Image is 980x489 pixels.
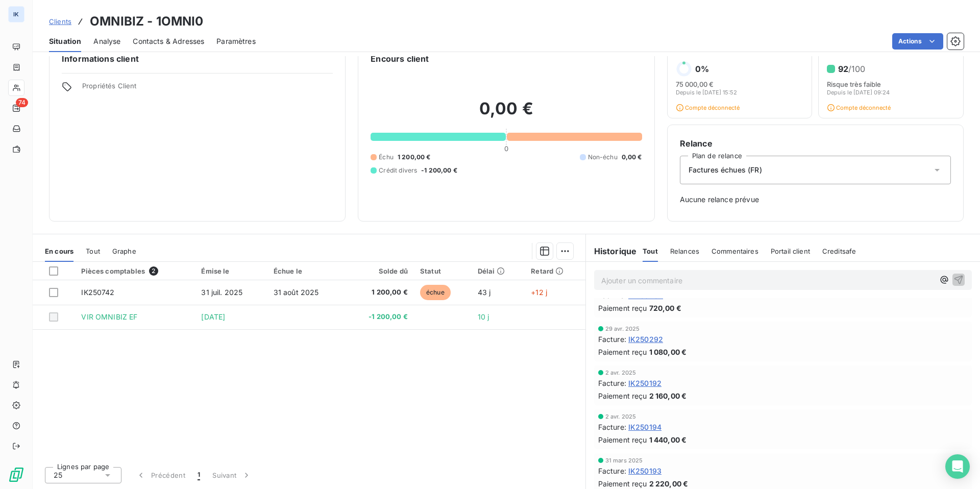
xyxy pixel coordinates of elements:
[8,467,24,483] img: Logo LeanPay
[628,334,663,345] span: IK250292
[198,470,200,480] span: 1
[848,64,865,74] span: /100
[838,64,865,74] h6: 92
[598,347,647,357] span: Paiement reçu
[478,267,519,275] div: Délai
[478,288,491,297] span: 43 j
[588,153,618,162] span: Non-échu
[605,457,643,463] span: 31 mars 2025
[206,464,258,486] button: Suivant
[130,464,191,486] button: Précédent
[274,267,339,275] div: Échue le
[598,434,647,445] span: Paiement reçu
[649,347,687,357] span: 1 080,00 €
[676,80,714,88] span: 75 000,00 €
[351,312,407,322] span: -1 200,00 €
[892,33,943,50] button: Actions
[712,247,758,255] span: Commentaires
[598,478,647,489] span: Paiement reçu
[201,288,242,297] span: 31 juil. 2025
[649,390,687,401] span: 2 160,00 €
[351,267,407,275] div: Solde dû
[598,334,626,345] span: Facture :
[86,247,100,255] span: Tout
[274,288,319,297] span: 31 août 2025
[649,478,689,489] span: 2 220,00 €
[62,53,333,65] h6: Informations client
[201,312,225,321] span: [DATE]
[827,80,881,88] span: Risque très faible
[649,434,687,445] span: 1 440,00 €
[81,266,189,276] div: Pièces comptables
[598,390,647,401] span: Paiement reçu
[133,36,204,46] span: Contacts & Adresses
[689,165,762,175] span: Factures échues (FR)
[216,36,256,46] span: Paramètres
[379,166,417,175] span: Crédit divers
[93,36,120,46] span: Analyse
[622,153,642,162] span: 0,00 €
[90,12,203,31] h3: OMNIBIZ - 1OMNI0
[371,53,429,65] h6: Encours client
[586,245,637,257] h6: Historique
[667,40,813,118] button: Limite de crédit0%75 000,00 €Depuis le [DATE] 15:52Compte déconnecté
[421,166,457,175] span: -1 200,00 €
[628,378,661,388] span: IK250192
[827,89,890,95] span: Depuis le [DATE] 09:24
[598,378,626,388] span: Facture :
[82,82,333,96] span: Propriétés Client
[149,266,158,276] span: 2
[420,267,465,275] div: Statut
[628,422,661,432] span: IK250194
[676,89,737,95] span: Depuis le [DATE] 15:52
[598,422,626,432] span: Facture :
[351,287,407,298] span: 1 200,00 €
[643,247,658,255] span: Tout
[680,194,951,205] span: Aucune relance prévue
[49,36,81,46] span: Situation
[605,370,636,376] span: 2 avr. 2025
[649,303,681,313] span: 720,00 €
[45,247,73,255] span: En cours
[598,303,647,313] span: Paiement reçu
[827,104,891,112] span: Compte déconnecté
[531,288,547,297] span: +12 j
[54,470,62,480] span: 25
[191,464,206,486] button: 1
[49,17,71,26] span: Clients
[504,144,508,153] span: 0
[771,247,810,255] span: Portail client
[680,137,951,150] h6: Relance
[201,267,261,275] div: Émise le
[605,413,636,420] span: 2 avr. 2025
[945,454,970,479] div: Open Intercom Messenger
[420,285,451,300] span: échue
[670,247,699,255] span: Relances
[379,153,394,162] span: Échu
[478,312,489,321] span: 10 j
[112,247,136,255] span: Graphe
[371,99,642,129] h2: 0,00 €
[818,40,964,118] button: Score client92/100Risque très faibleDepuis le [DATE] 09:24Compte déconnecté
[628,466,661,476] span: IK250193
[531,267,579,275] div: Retard
[16,98,28,107] span: 74
[8,6,24,22] div: IK
[598,466,626,476] span: Facture :
[49,16,71,27] a: Clients
[676,104,740,112] span: Compte déconnecté
[398,153,431,162] span: 1 200,00 €
[822,247,856,255] span: Creditsafe
[695,64,709,74] h6: 0 %
[605,326,640,332] span: 29 avr. 2025
[81,288,114,297] span: IK250742
[81,312,137,321] span: VIR OMNIBIZ EF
